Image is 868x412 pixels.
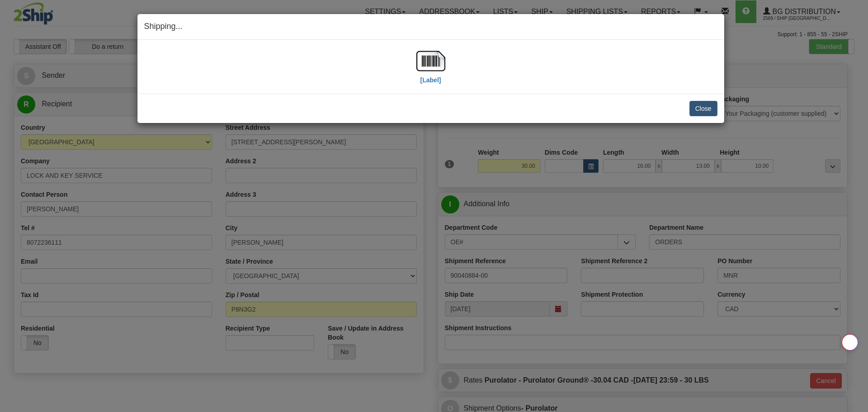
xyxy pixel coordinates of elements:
a: [Label] [416,57,445,83]
img: barcode.jpg [416,47,445,76]
iframe: chat widget [847,160,867,252]
label: [Label] [420,76,441,85]
span: Shipping... [144,22,183,31]
button: Close [689,101,717,116]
